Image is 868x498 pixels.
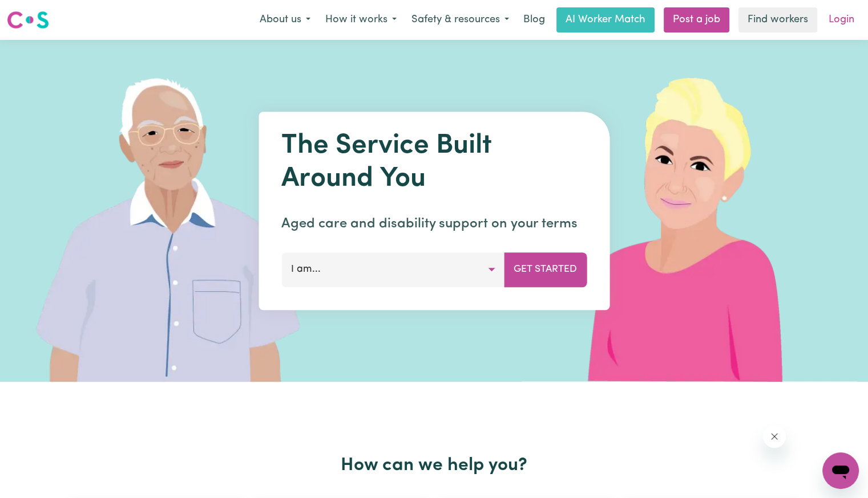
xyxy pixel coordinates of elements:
[664,7,729,32] a: Post a job
[318,8,404,32] button: How it works
[64,455,804,476] h2: How can we help you?
[516,7,552,32] a: Blog
[822,7,861,32] a: Login
[822,452,859,489] iframe: Button to launch messaging window
[404,8,516,32] button: Safety & resources
[281,130,587,195] h1: The Service Built Around You
[504,252,587,287] button: Get Started
[7,10,49,30] img: Careseekers logo
[252,8,318,32] button: About us
[281,252,504,287] button: I am...
[7,7,49,33] a: Careseekers logo
[7,8,69,17] span: Need any help?
[738,7,817,32] a: Find workers
[281,214,587,234] p: Aged care and disability support on your terms
[556,7,655,32] a: AI Worker Match
[763,425,786,448] iframe: Close message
